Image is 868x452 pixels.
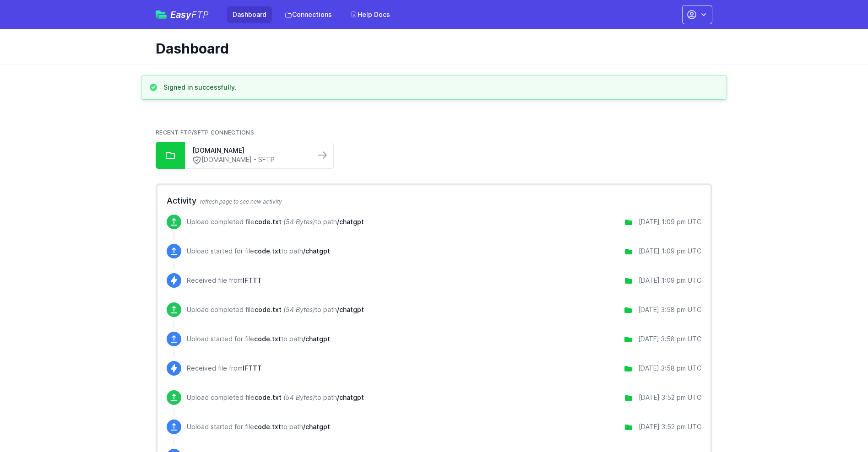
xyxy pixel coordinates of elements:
[192,146,308,155] a: [DOMAIN_NAME]
[255,218,282,226] span: code.txt
[170,10,209,19] span: Easy
[283,218,315,226] i: (54 Bytes)
[303,335,330,343] span: /chatgpt
[337,218,364,226] span: /chatgpt
[337,393,364,401] span: /chatgpt
[303,247,330,255] span: /chatgpt
[638,305,701,314] div: [DATE] 3:58 pm UTC
[187,422,330,431] p: Upload started for file to path
[638,364,701,373] div: [DATE] 3:58 pm UTC
[187,276,262,285] p: Received file from
[187,334,330,344] p: Upload started for file to path
[639,217,701,226] div: [DATE] 1:09 pm UTC
[200,198,282,205] span: refresh page to see new activity
[639,276,701,285] div: [DATE] 1:09 pm UTC
[639,247,701,256] div: [DATE] 1:09 pm UTC
[283,393,315,401] i: (54 Bytes)
[337,306,364,313] span: /chatgpt
[156,129,712,136] h2: Recent FTP/SFTP Connections
[187,305,364,314] p: Upload completed file to path
[254,335,281,343] span: code.txt
[156,11,167,19] img: easyftp_logo.png
[255,306,282,313] span: code.txt
[243,276,262,284] span: IFTTT
[639,393,701,402] div: [DATE] 3:52 pm UTC
[303,423,330,430] span: /chatgpt
[283,306,315,313] i: (54 Bytes)
[191,9,209,20] span: FTP
[639,422,701,431] div: [DATE] 3:52 pm UTC
[254,247,281,255] span: code.txt
[243,364,262,372] span: IFTTT
[187,217,364,226] p: Upload completed file to path
[156,40,705,57] h1: Dashboard
[187,364,262,373] p: Received file from
[638,334,701,344] div: [DATE] 3:58 pm UTC
[187,393,364,402] p: Upload completed file to path
[156,10,209,19] a: EasyFTP
[192,155,308,165] a: [DOMAIN_NAME] - SFTP
[227,6,272,23] a: Dashboard
[345,6,396,23] a: Help Docs
[255,393,282,401] span: code.txt
[187,247,330,256] p: Upload started for file to path
[167,194,701,207] h2: Activity
[254,423,281,430] span: code.txt
[163,83,237,92] h3: Signed in successfully.
[279,6,337,23] a: Connections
